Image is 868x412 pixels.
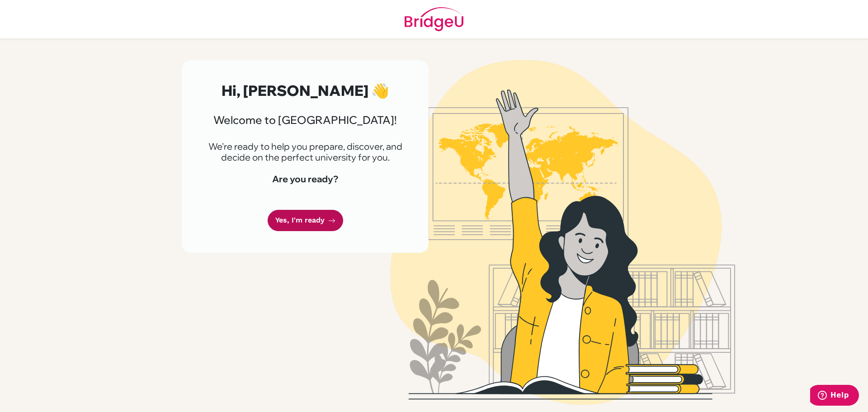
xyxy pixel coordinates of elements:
[305,60,821,405] img: Welcome to Bridge U
[203,82,407,99] h2: Hi, [PERSON_NAME] 👋
[810,385,859,407] iframe: Opens a widget where you can find more information
[203,141,407,163] p: We're ready to help you prepare, discover, and decide on the perfect university for you.
[203,174,407,185] h4: Are you ready?
[203,114,407,127] h3: Welcome to [GEOGRAPHIC_DATA]!
[268,210,343,231] a: Yes, I'm ready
